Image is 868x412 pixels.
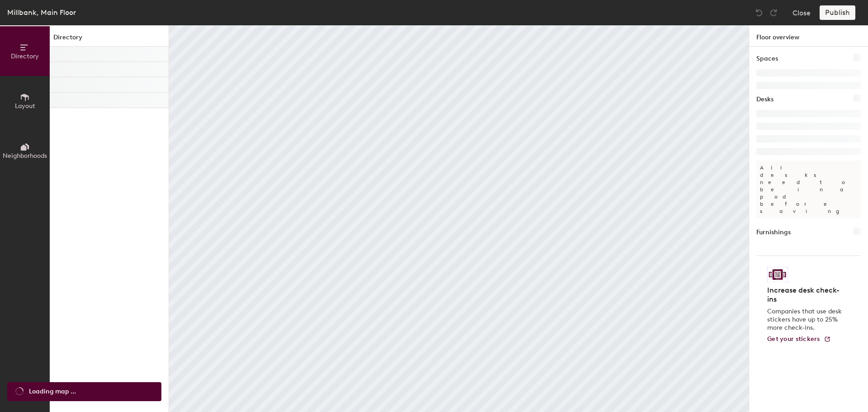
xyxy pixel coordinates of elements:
[29,387,76,397] span: Loading map ...
[769,8,778,17] img: Redo
[767,335,820,343] span: Get your stickers
[7,7,76,18] div: Millbank, Main Floor
[50,33,169,47] h1: Directory
[755,8,764,17] img: Undo
[11,52,39,60] span: Directory
[793,5,811,20] button: Close
[169,25,749,412] canvas: Map
[767,286,844,304] h4: Increase desk check-ins
[15,102,35,110] span: Layout
[749,25,868,47] h1: Floor overview
[3,152,47,160] span: Neighborhoods
[767,308,844,332] p: Companies that use desk stickers have up to 25% more check-ins.
[756,54,778,64] h1: Spaces
[756,227,791,237] h1: Furnishings
[767,267,788,282] img: Sticker logo
[756,95,774,104] h1: Desks
[756,161,861,218] p: All desks need to be in a pod before saving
